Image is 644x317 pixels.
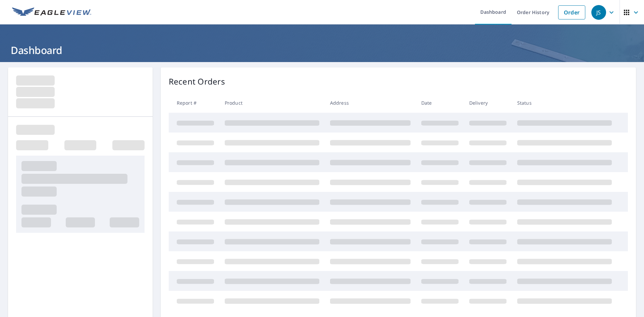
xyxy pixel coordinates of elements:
a: Order [558,5,585,19]
p: Recent Orders [169,75,225,88]
th: Report # [169,93,219,113]
div: JS [591,5,606,20]
th: Status [512,93,617,113]
img: EV Logo [12,7,91,17]
th: Date [416,93,464,113]
h1: Dashboard [8,43,636,57]
th: Product [219,93,325,113]
th: Address [325,93,416,113]
th: Delivery [464,93,512,113]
